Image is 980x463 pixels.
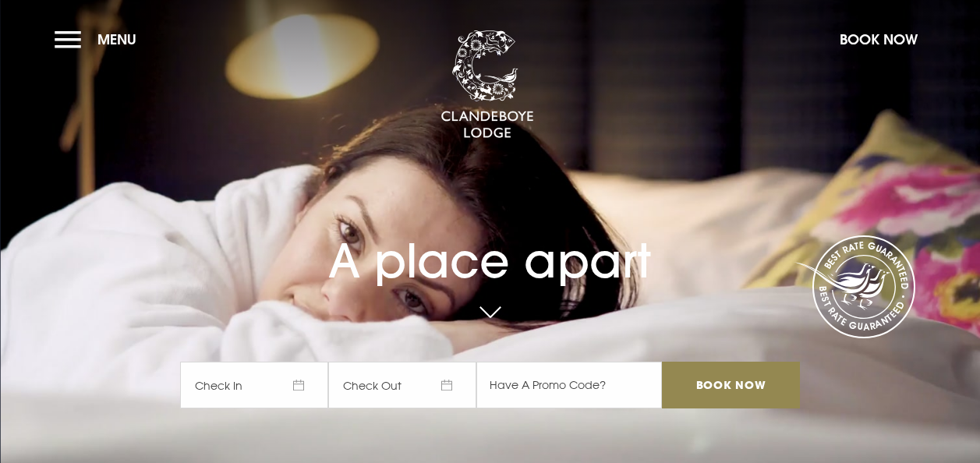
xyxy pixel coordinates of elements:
h1: A place apart [180,204,799,288]
button: Book Now [832,23,925,56]
button: Menu [55,23,144,56]
img: Clandeboye Lodge [440,30,534,140]
span: Check Out [328,362,476,408]
span: Check In [180,362,328,408]
span: Menu [97,30,136,48]
input: Have A Promo Code? [476,362,662,408]
input: Book Now [662,362,799,408]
